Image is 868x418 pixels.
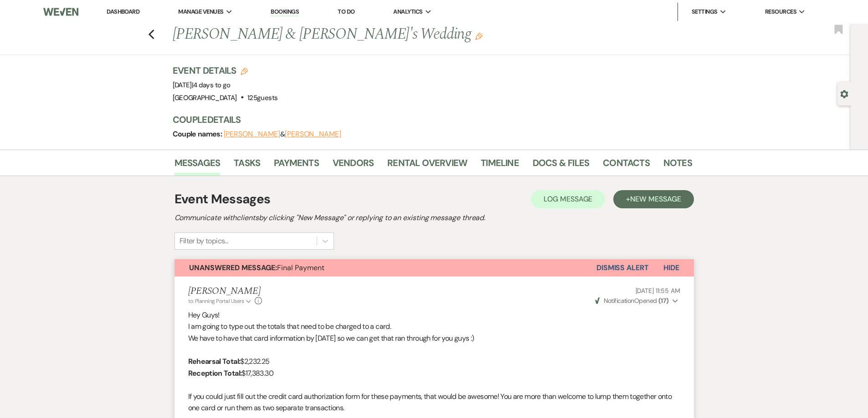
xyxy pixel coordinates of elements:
[604,297,634,305] span: Notification
[188,321,680,332] p: I am going to type out the totals that need to be charged to a card.
[224,131,280,138] button: [PERSON_NAME]
[188,357,241,366] strong: Rehearsal Total:
[189,263,324,272] span: Final Payment
[188,286,262,297] h5: [PERSON_NAME]
[594,296,680,306] button: NotificationOpened (17)
[663,263,679,272] span: Hide
[387,156,467,176] a: Rental Overview
[188,309,680,321] p: Hey Guys!
[175,259,596,277] button: Unanswered Message:Final Payment
[173,24,581,45] h1: [PERSON_NAME] & [PERSON_NAME]'s Wedding
[188,368,680,379] p: $17,383.30
[765,7,796,16] span: Resources
[663,156,692,176] a: Notes
[188,297,244,305] span: to: Planning Portal Users
[178,7,223,16] span: Manage Venues
[658,297,669,305] strong: ( 17 )
[247,93,277,102] span: 125 guests
[188,391,680,414] p: If you could just fill out the credit card authorization form for these payments, that would be a...
[173,129,224,139] span: Couple names:
[692,7,718,16] span: Settings
[285,131,341,138] button: [PERSON_NAME]
[544,194,592,204] span: Log Message
[173,113,683,126] h3: Couple Details
[595,297,669,305] span: Opened
[224,130,341,139] span: &
[636,287,680,295] span: [DATE] 11:55 AM
[533,156,589,176] a: Docs & Files
[173,93,237,102] span: [GEOGRAPHIC_DATA]
[175,156,221,176] a: Messages
[173,64,278,77] h3: Event Details
[175,212,694,223] h2: Communicate with clients by clicking "New Message" or replying to an existing message thread.
[393,7,422,16] span: Analytics
[338,8,354,15] a: To Do
[274,156,319,176] a: Payments
[188,297,253,305] button: to: Planning Portal Users
[173,81,231,90] span: [DATE]
[189,263,277,272] strong: Unanswered Message:
[188,368,242,378] strong: Reception Total:
[180,236,228,247] div: Filter by topics...
[531,190,605,208] button: Log Message
[630,194,681,204] span: New Message
[840,89,848,98] button: Open lead details
[271,8,299,16] a: Bookings
[188,332,680,344] p: We have to have that card information by [DATE] so we can get that ran through for you guys :)
[234,156,260,176] a: Tasks
[107,8,139,15] a: Dashboard
[192,81,231,90] span: |
[596,259,649,277] button: Dismiss Alert
[333,156,374,176] a: Vendors
[175,190,271,209] h1: Event Messages
[649,259,694,277] button: Hide
[475,32,483,40] button: Edit
[43,2,78,21] img: Weven Logo
[603,156,650,176] a: Contacts
[193,81,230,90] span: 4 days to go
[481,156,519,176] a: Timeline
[613,190,693,208] button: +New Message
[188,356,680,368] p: $2,232.25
